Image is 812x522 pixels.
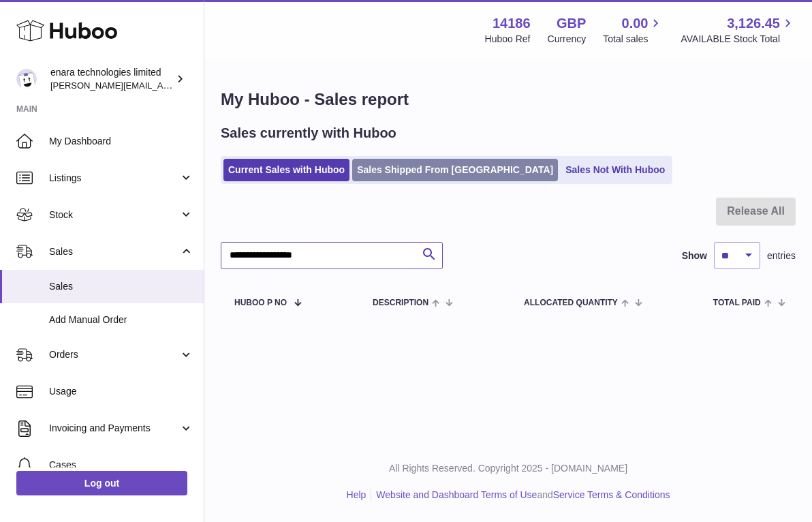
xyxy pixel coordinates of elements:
[16,471,187,495] a: Log out
[49,280,193,293] span: Sales
[767,249,796,262] span: entries
[713,298,761,307] span: Total paid
[561,159,670,181] a: Sales Not With Huboo
[49,459,193,472] span: Cases
[485,33,531,46] div: Huboo Ref
[682,249,707,262] label: Show
[493,14,531,33] strong: 14186
[234,298,287,307] span: Huboo P no
[50,80,273,91] span: [PERSON_NAME][EMAIL_ADDRESS][DOMAIN_NAME]
[49,135,193,148] span: My Dashboard
[371,489,670,502] li: and
[553,489,670,500] a: Service Terms & Conditions
[49,422,179,435] span: Invoicing and Payments
[727,14,780,33] span: 3,126.45
[221,89,796,110] h1: My Huboo - Sales report
[49,245,179,258] span: Sales
[221,124,396,142] h2: Sales currently with Huboo
[373,298,428,307] span: Description
[622,14,649,33] span: 0.00
[16,69,37,89] img: Dee@enara.co
[376,489,537,500] a: Website and Dashboard Terms of Use
[603,14,663,46] a: 0.00 Total sales
[347,489,366,500] a: Help
[49,385,193,398] span: Usage
[681,14,796,46] a: 3,126.45 AVAILABLE Stock Total
[603,33,663,46] span: Total sales
[352,159,558,181] a: Sales Shipped From [GEOGRAPHIC_DATA]
[49,209,179,221] span: Stock
[49,348,179,361] span: Orders
[223,159,349,181] a: Current Sales with Huboo
[681,33,796,46] span: AVAILABLE Stock Total
[49,172,179,185] span: Listings
[215,462,801,475] p: All Rights Reserved. Copyright 2025 - [DOMAIN_NAME]
[557,14,586,33] strong: GBP
[548,33,587,46] div: Currency
[50,66,173,92] div: enara technologies limited
[49,313,193,326] span: Add Manual Order
[524,298,618,307] span: ALLOCATED Quantity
